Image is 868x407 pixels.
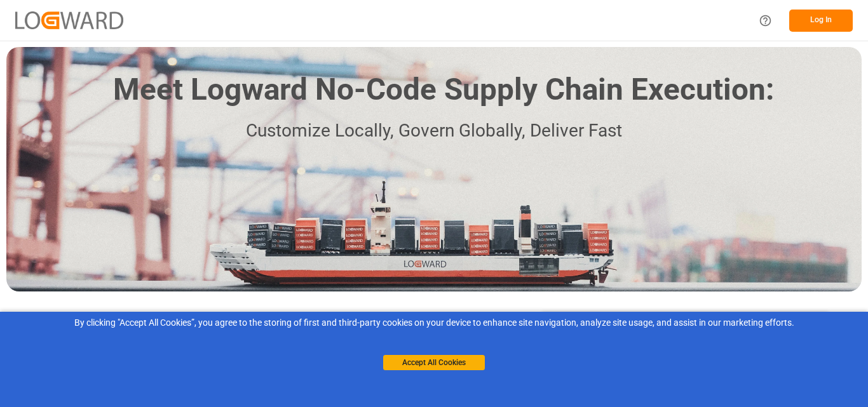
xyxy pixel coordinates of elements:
button: Log In [789,10,853,32]
h1: Meet Logward No-Code Supply Chain Execution: [113,67,774,112]
img: Logward_new_orange.png [15,11,123,29]
button: Accept All Cookies [383,355,485,370]
p: Customize Locally, Govern Globally, Deliver Fast [94,117,774,145]
button: Help Center [751,6,780,35]
div: By clicking "Accept All Cookies”, you agree to the storing of first and third-party cookies on yo... [9,316,859,330]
